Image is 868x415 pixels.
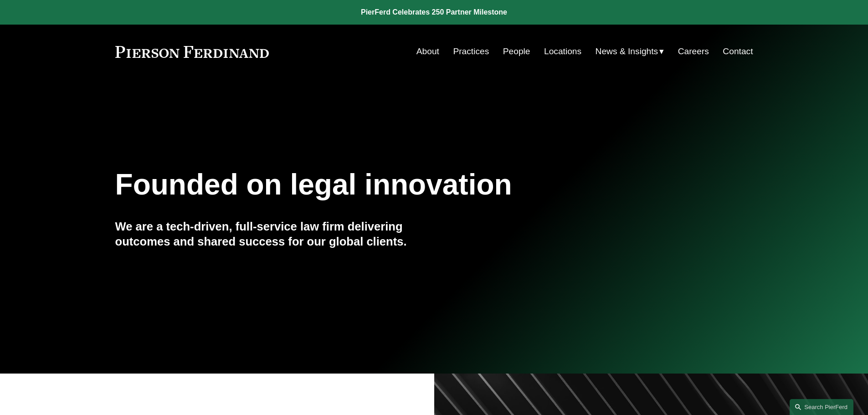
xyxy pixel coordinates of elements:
a: People [503,43,530,60]
a: Careers [678,43,709,60]
a: Locations [544,43,581,60]
span: News & Insights [596,44,658,60]
a: Search this site [790,399,853,415]
h1: Founded on legal innovation [115,168,647,201]
a: Contact [723,43,753,60]
a: About [416,43,439,60]
h4: We are a tech-driven, full-service law firm delivering outcomes and shared success for our global... [115,219,434,249]
a: Practices [453,43,489,60]
a: folder dropdown [596,43,664,60]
